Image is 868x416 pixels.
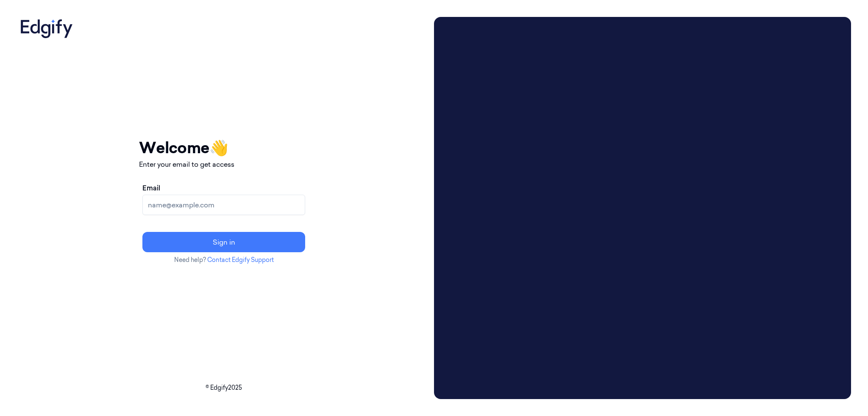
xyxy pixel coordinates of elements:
[17,383,431,392] p: © Edgify 2025
[142,232,305,252] button: Sign in
[207,256,274,264] a: Contact Edgify Support
[139,136,309,159] h1: Welcome 👋
[142,183,160,193] label: Email
[139,256,309,264] p: Need help?
[139,159,309,169] p: Enter your email to get access
[142,195,305,215] input: name@example.com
